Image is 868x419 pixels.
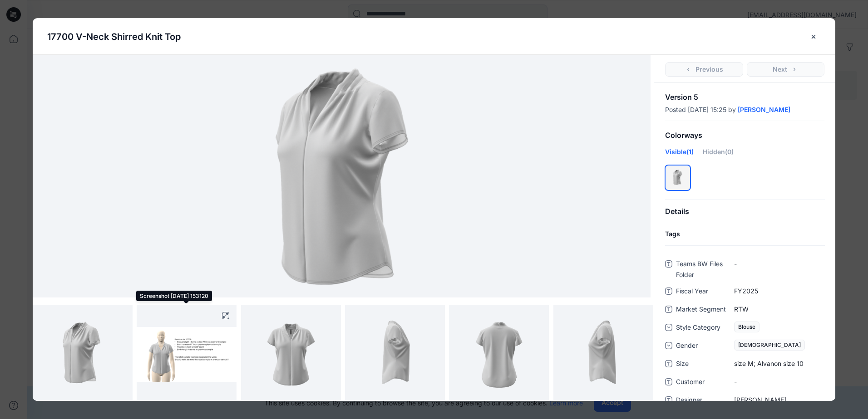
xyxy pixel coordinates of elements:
[251,305,331,404] img: Front High Crop SS Ghost
[676,376,730,389] span: Customer
[738,106,790,113] a: [PERSON_NAME]
[676,286,730,298] span: Fiscal Year
[734,359,824,368] span: size M; Alvanon size 10
[563,305,643,404] img: Left High Crop Ghost
[665,147,694,163] div: Visible (1)
[218,308,233,323] button: full screen
[734,395,824,404] span: Maryana Kachurak
[654,124,835,147] div: Colorways
[676,322,730,335] span: Style Category
[459,305,539,404] img: Back High Crop SS Ghost
[734,304,824,314] span: RTW
[734,286,824,296] span: FY2025
[676,395,730,407] span: Designer
[734,322,759,332] span: Blouse
[676,358,730,371] span: Size
[703,147,734,163] div: Hidden (0)
[355,305,435,404] img: Right High Crop Ghost
[676,340,730,353] span: Gender
[807,29,821,44] button: close-btn
[137,327,237,382] img: Screenshot 2025-09-26 153120
[734,377,824,386] span: -
[139,55,544,297] img: 17700 Revised Styling 9-26-2025 shorter neckline
[665,93,824,101] p: Version 5
[43,305,123,404] img: 45 High Crop SS Ghost
[734,259,824,268] span: -
[665,165,690,190] div: Colorway 1
[47,30,181,44] p: 17700 V-Neck Shirred Knit Top
[676,304,730,317] span: Market Segment
[654,200,835,223] div: Details
[654,230,835,238] h4: Tags
[676,258,730,280] span: Teams BW Files Folder
[734,340,805,351] span: [DEMOGRAPHIC_DATA]
[665,106,824,113] div: Posted [DATE] 15:25 by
